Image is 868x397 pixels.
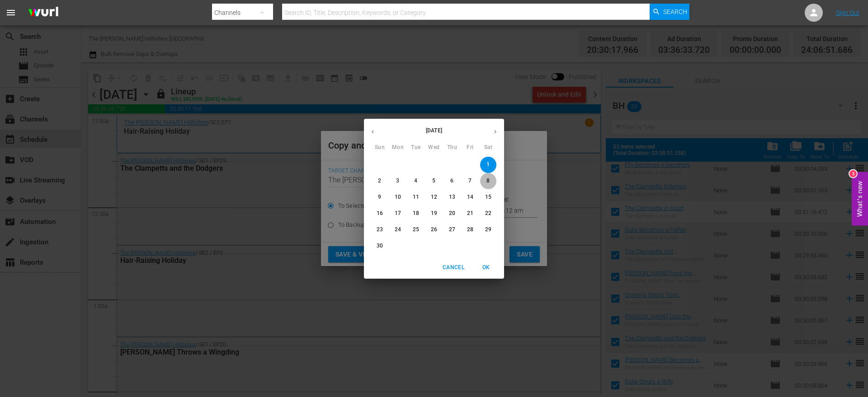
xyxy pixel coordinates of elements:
button: 3 [390,173,406,189]
p: 21 [467,210,473,217]
span: Thu [444,143,460,152]
a: Sign Out [836,9,859,16]
button: 9 [372,189,388,206]
span: Cancel [443,263,464,272]
button: 14 [462,189,478,206]
p: 17 [395,210,401,217]
p: 6 [450,177,453,185]
span: Wed [426,143,442,152]
button: 15 [480,189,496,206]
p: 10 [395,193,401,201]
button: 27 [444,222,460,238]
p: 16 [377,210,383,217]
p: 12 [431,193,437,201]
p: 1 [486,161,490,168]
button: 11 [408,189,424,206]
p: 15 [485,193,491,201]
p: 22 [485,210,491,217]
p: [DATE] [382,126,486,135]
button: 20 [444,206,460,222]
button: 4 [408,173,424,189]
span: menu [5,7,16,18]
span: Mon [390,143,406,152]
span: OK [475,263,497,272]
p: 14 [467,193,473,201]
button: 25 [408,222,424,238]
p: 25 [413,226,419,234]
span: Tue [408,143,424,152]
p: 7 [468,177,472,185]
span: Fri [462,143,478,152]
button: OK [472,260,500,275]
p: 26 [431,226,437,234]
button: 18 [408,206,424,222]
button: 13 [444,189,460,206]
button: 8 [480,173,496,189]
p: 11 [413,193,419,201]
p: 3 [396,177,399,185]
button: 5 [426,173,442,189]
p: 28 [467,226,473,234]
p: 9 [378,193,381,201]
button: 6 [444,173,460,189]
p: 20 [449,210,455,217]
button: 30 [372,238,388,254]
p: 18 [413,210,419,217]
p: 13 [449,193,455,201]
span: Sat [480,143,496,152]
button: 7 [462,173,478,189]
button: 28 [462,222,478,238]
div: 3 [849,170,857,177]
button: 1 [480,157,496,173]
button: 17 [390,206,406,222]
p: 27 [449,226,455,234]
p: 8 [486,177,490,185]
span: Sun [372,143,388,152]
p: 30 [377,242,383,250]
button: 16 [372,206,388,222]
p: 29 [485,226,491,234]
button: 12 [426,189,442,206]
button: 10 [390,189,406,206]
p: 24 [395,226,401,234]
button: 29 [480,222,496,238]
p: 23 [377,226,383,234]
p: 5 [432,177,435,185]
p: 2 [378,177,381,185]
button: 2 [372,173,388,189]
button: 24 [390,222,406,238]
p: 19 [431,210,437,217]
span: Search [663,4,687,20]
button: 21 [462,206,478,222]
button: 26 [426,222,442,238]
button: Open Feedback Widget [852,172,868,225]
button: 22 [480,206,496,222]
p: 4 [414,177,417,185]
img: ans4CAIJ8jUAAAAAAAAAAAAAAAAAAAAAAAAgQb4GAAAAAAAAAAAAAAAAAAAAAAAAJMjXAAAAAAAAAAAAAAAAAAAAAAAAgAT5G... [22,2,65,23]
button: Cancel [439,260,468,275]
button: 19 [426,206,442,222]
button: 23 [372,222,388,238]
